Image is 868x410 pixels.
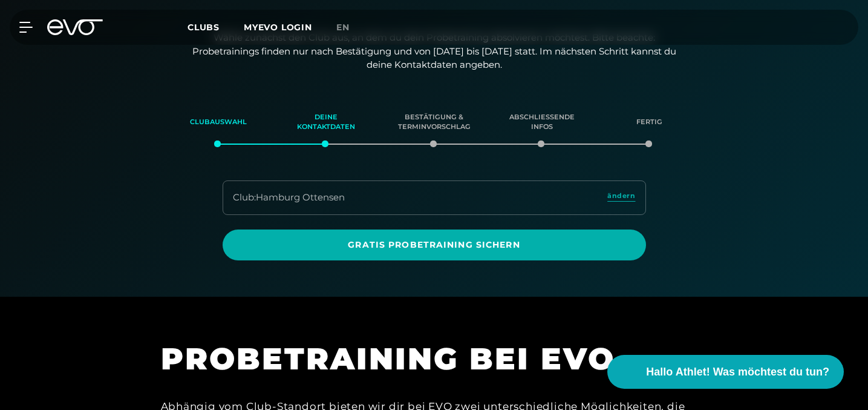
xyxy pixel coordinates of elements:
[336,21,364,35] a: en
[611,106,688,139] div: Fertig
[607,355,844,389] button: Hallo Athlet! Was möchtest du tun?
[646,364,829,380] span: Hallo Athlet! Was möchtest du tun?
[180,106,257,139] div: Clubauswahl
[188,22,220,33] span: Clubs
[607,191,635,205] a: ändern
[336,22,350,33] span: en
[233,191,345,205] div: Club : Hamburg Ottensen
[287,106,365,139] div: Deine Kontaktdaten
[503,106,581,139] div: Abschließende Infos
[395,106,472,139] div: Bestätigung & Terminvorschlag
[244,22,312,33] a: MYEVO LOGIN
[237,239,631,251] span: Gratis Probetraining sichern
[188,21,244,33] a: Clubs
[223,230,646,260] a: Gratis Probetraining sichern
[161,339,705,379] h1: PROBETRAINING BEI EVO
[607,191,635,201] span: ändern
